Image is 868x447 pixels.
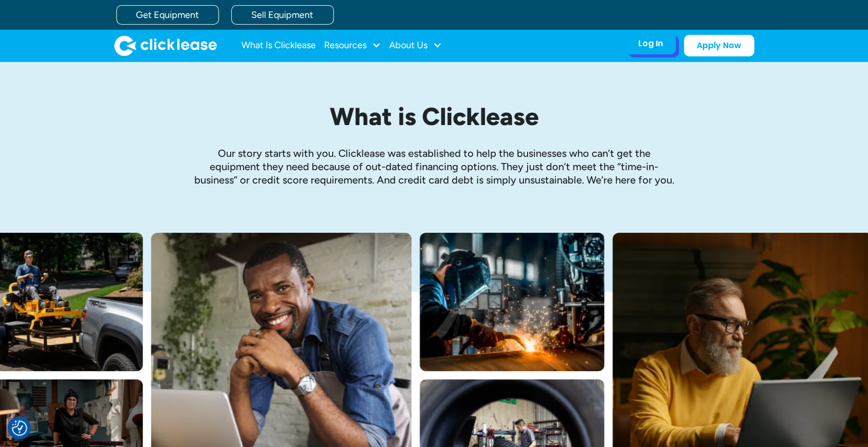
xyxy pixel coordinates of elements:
div: About Us [389,35,442,56]
img: Clicklease logo [114,35,217,56]
a: Get Equipment [116,5,219,25]
a: Apply Now [684,35,754,56]
p: Our story starts with you. Clicklease was established to help the businesses who can’t get the eq... [193,147,675,187]
div: Log In [638,38,663,49]
a: Sell Equipment [231,5,334,25]
div: Resources [324,35,381,56]
img: A welder in a large mask working on a large pipe [420,233,604,371]
img: Revisit consent button [12,420,27,436]
a: home [114,35,217,56]
h1: What is Clicklease [193,103,675,130]
a: What Is Clicklease [241,35,316,56]
button: Consent Preferences [12,420,27,436]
